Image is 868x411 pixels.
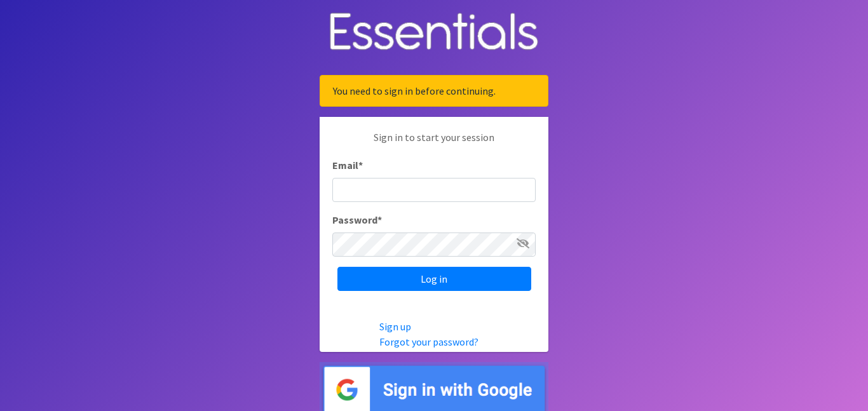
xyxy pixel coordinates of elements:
[332,158,363,173] label: Email
[379,335,478,348] a: Forgot your password?
[332,130,536,158] p: Sign in to start your session
[332,212,382,227] label: Password
[337,267,531,291] input: Log in
[377,213,382,226] abbr: required
[379,320,411,333] a: Sign up
[358,159,363,172] abbr: required
[320,75,548,107] div: You need to sign in before continuing.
